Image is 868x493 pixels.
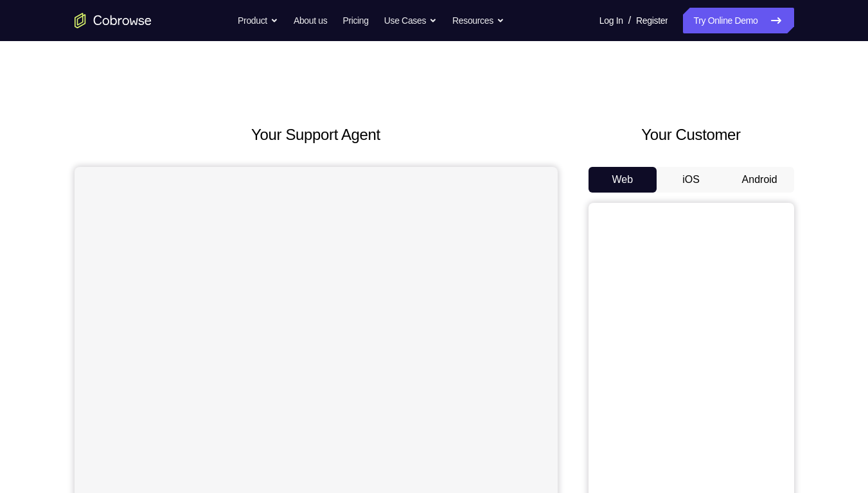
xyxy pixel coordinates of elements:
[636,8,668,33] a: Register
[294,8,327,33] a: About us
[384,8,437,33] button: Use Cases
[725,167,794,193] button: Android
[75,13,152,28] a: Go to the home page
[452,8,504,33] button: Resources
[589,123,794,146] h2: Your Customer
[75,123,558,146] h2: Your Support Agent
[683,8,793,33] a: Try Online Demo
[342,8,368,33] a: Pricing
[238,8,278,33] button: Product
[599,8,623,33] a: Log In
[589,167,657,193] button: Web
[657,167,725,193] button: iOS
[628,13,631,28] span: /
